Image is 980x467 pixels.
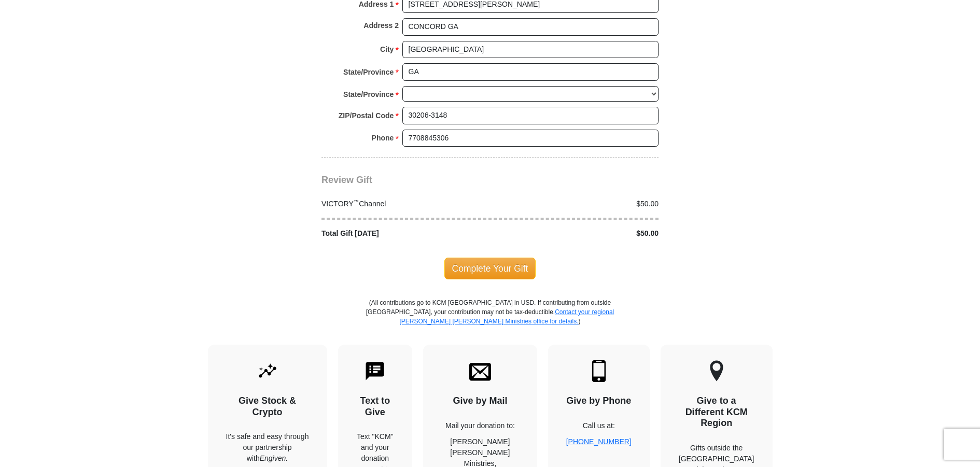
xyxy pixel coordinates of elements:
[364,360,386,382] img: text-to-give.svg
[372,131,394,145] strong: Phone
[354,199,359,205] sup: ™
[316,199,491,209] div: VICTORY Channel
[321,175,372,185] span: Review Gift
[588,360,610,382] img: mobile.svg
[380,42,394,56] strong: City
[363,18,399,33] strong: Address 2
[490,199,664,209] div: $50.00
[469,360,491,382] img: envelope.svg
[709,360,724,382] img: other-region
[257,360,278,382] img: give-by-stock.svg
[366,298,614,345] p: (All contributions go to KCM [GEOGRAPHIC_DATA] in USD. If contributing from outside [GEOGRAPHIC_D...
[226,431,309,464] p: It's safe and easy through our partnership with
[356,395,395,418] h4: Text to Give
[339,108,394,123] strong: ZIP/Postal Code
[343,87,394,102] strong: State/Province
[444,258,536,279] span: Complete Your Gift
[566,395,632,407] h4: Give by Phone
[441,420,519,431] p: Mail your donation to:
[490,228,664,239] div: $50.00
[343,65,394,79] strong: State/Province
[226,395,309,418] h4: Give Stock & Crypto
[679,395,754,429] h4: Give to a Different KCM Region
[566,437,632,446] a: [PHONE_NUMBER]
[566,420,632,431] p: Call us at:
[260,454,288,462] i: Engiven.
[316,228,491,239] div: Total Gift [DATE]
[441,395,519,407] h4: Give by Mail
